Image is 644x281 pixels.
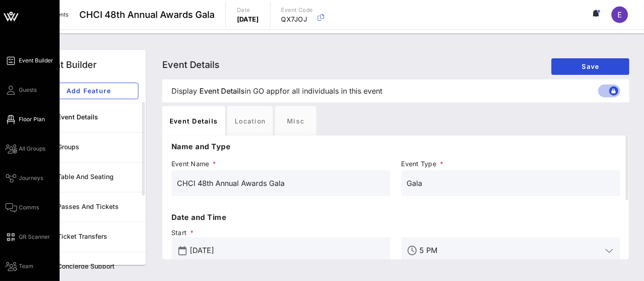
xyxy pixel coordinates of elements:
[402,159,621,169] span: Event Type
[199,85,245,96] span: Event Details
[551,58,629,75] button: Save
[19,203,39,212] span: Comms
[57,233,138,241] div: Ticket Transfers
[171,159,391,169] span: Event Name
[420,243,602,258] input: Start Time
[178,246,187,255] button: prepend icon
[31,162,146,192] a: Table and Seating
[6,173,43,184] a: Journeys
[237,6,259,15] p: Date
[19,145,45,153] span: All Groups
[559,62,622,70] span: Save
[31,222,146,252] a: Ticket Transfers
[57,203,138,211] div: Passes and Tickets
[46,87,131,95] span: Add Feature
[162,106,225,135] div: Event Details
[39,58,97,72] div: Event Builder
[31,132,146,162] a: Groups
[280,85,382,96] span: for all individuals in this event
[19,262,33,270] span: Team
[19,174,43,182] span: Journeys
[19,86,37,94] span: Guests
[227,106,273,135] div: Location
[57,173,138,181] div: Table and Seating
[6,202,39,213] a: Comms
[31,192,146,222] a: Passes and Tickets
[6,84,37,96] a: Guests
[6,143,45,154] a: All Groups
[19,56,53,65] span: Event Builder
[57,143,138,151] div: Groups
[190,243,385,258] input: Start Date
[281,15,313,24] p: QX7JOJ
[171,228,391,237] span: Start
[57,113,138,121] div: Event Details
[275,106,316,135] div: Misc
[171,212,620,223] p: Date and Time
[57,263,138,270] div: Concierge Support
[171,141,620,152] p: Name and Type
[6,261,33,272] a: Team
[407,176,615,191] input: Event Type
[6,55,53,66] a: Event Builder
[177,176,385,191] input: Event Name
[171,85,382,96] span: Display in GO app
[237,15,259,24] p: [DATE]
[611,6,628,23] div: E
[617,10,622,19] span: E
[162,59,220,70] span: Event Details
[281,6,313,15] p: Event Code
[19,233,50,241] span: QR Scanner
[6,114,45,125] a: Floor Plan
[79,8,215,22] span: CHCI 48th Annual Awards Gala
[6,231,50,242] a: QR Scanner
[39,83,138,99] button: Add Feature
[19,115,45,124] span: Floor Plan
[31,102,146,132] a: Event Details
